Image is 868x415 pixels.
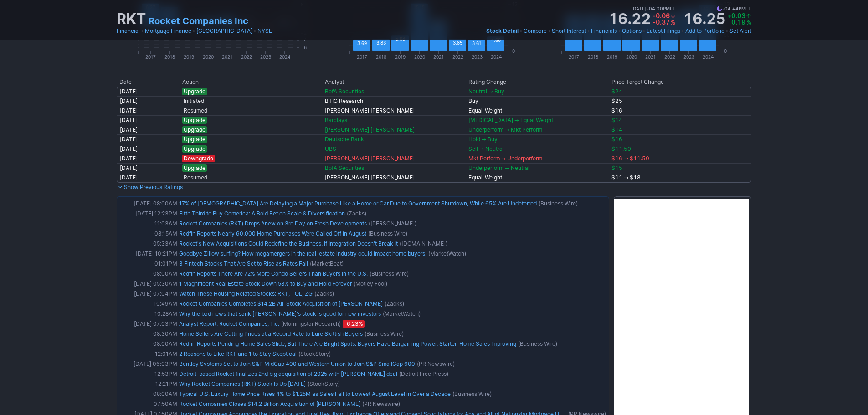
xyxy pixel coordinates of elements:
a: Stock Detail [486,26,519,36]
span: Resumed [182,107,209,114]
span: -0.06 [652,12,670,20]
a: Detroit-based Rocket finalizes 2nd big acquisition of 2025 with [PERSON_NAME] deal [179,370,397,377]
td: [DATE] [117,163,180,173]
a: Analyst Report: Rocket Companies, Inc. [179,320,279,327]
th: Date [117,77,180,87]
span: • [725,26,729,36]
text: 2021 [645,54,656,60]
text: 2023 [472,54,483,60]
a: Compare [524,26,547,36]
span: 0.19 [731,18,745,26]
td: $14 [609,115,751,125]
a: Financial [117,26,140,36]
span: • [587,26,590,36]
td: Buy [466,96,609,106]
td: Sell → Neutral [466,144,609,154]
span: (Business Wire) [365,329,404,338]
text: 2021 [222,54,232,60]
td: BofA Securities [322,163,465,173]
span: (MarketWatch) [428,249,466,258]
td: BofA Securities [322,87,465,96]
span: • [618,26,621,36]
span: • [141,26,144,36]
td: $11.50 [609,144,751,154]
td: [DATE] [117,144,180,154]
a: Home Sellers Are Cutting Prices at a Record Rate to Lure Skittish Buyers [179,330,363,337]
a: Why the bad news that sank [PERSON_NAME]'s stock is good for new investors [179,310,381,317]
td: $16 [609,106,751,115]
td: 10:49AM [119,299,178,309]
a: Redfin Reports Pending Home Sales Slide, But There Are Bright Spots: Buyers Have Bargaining Power... [179,340,516,347]
span: Downgrade [182,155,215,162]
span: (Business Wire) [539,199,578,208]
span: Latest Filings [647,27,680,34]
span: (Business Wire) [370,269,409,278]
td: 11:03AM [119,219,178,229]
text: 2020 [414,54,425,60]
span: • [722,5,724,13]
text: 2023 [260,54,271,60]
span: % [746,18,751,26]
span: (Business Wire) [452,389,492,399]
th: Analyst [322,77,465,87]
th: Price Target Change [609,77,751,87]
span: • [681,26,684,36]
td: Barclays [322,115,465,125]
td: [PERSON_NAME] [PERSON_NAME] [322,173,465,183]
text: 2022 [664,54,675,60]
span: • [647,5,649,13]
td: [DATE] [117,115,180,125]
a: Add to Portfolio [685,26,724,36]
td: Underperform → Neutral [466,163,609,173]
td: $16 → $11.50 [609,154,751,163]
span: (Business Wire) [368,229,407,238]
span: • [192,26,195,36]
a: Show Previous Ratings [117,184,183,190]
text: −6 [301,45,307,50]
span: (StockStory) [308,379,340,389]
text: 2020 [203,54,214,60]
img: nic2x2.gif [117,192,429,196]
td: 12:53PM [119,369,178,379]
td: 01:01PM [119,259,178,269]
td: [PERSON_NAME] [PERSON_NAME] [322,106,465,115]
td: [DATE] [117,154,180,163]
span: Upgrade [182,126,207,133]
text: 3.61 [472,41,481,46]
a: NYSE [257,26,272,36]
span: Stock Detail [486,27,519,34]
a: Rocket Companies Inc [149,15,248,27]
td: Mkt Perform → Underperform [466,154,609,163]
td: [DATE] [117,173,180,183]
span: (Zacks) [314,289,334,298]
span: 04:44PM ET [717,5,751,13]
span: (Morningstar Research) [281,319,341,328]
text: 2020 [626,54,637,60]
text: 0 [724,48,727,53]
td: [DATE] [117,87,180,96]
td: [DATE] 05:30AM [119,279,178,289]
span: • [519,26,523,36]
span: (MarketBeat) [310,259,344,268]
td: [DATE] 08:00AM [119,199,178,209]
text: 3.69 [357,40,367,46]
text: 2018 [588,54,598,60]
td: $15 [609,163,751,173]
span: (MarketWatch) [383,309,421,318]
text: 2022 [241,54,252,60]
th: Rating Change [466,77,609,87]
text: 2024 [491,54,502,60]
a: 3 Fintech Stocks That Are Set to Rise as Rates Fall [179,260,308,267]
a: Rocket Companies (RKT) Drops Anew on 3rd Day on Fresh Developments [179,220,367,227]
span: [DATE] 04:00PM ET [631,5,676,13]
span: Resumed [182,174,209,181]
td: 12:21PM [119,379,178,389]
a: Typical U.S. Luxury Home Price Rises 4% to $1.25M as Sales Fall to Lowest August Level in Over a ... [179,390,451,397]
a: Rocket Companies Completes $14.2B All-Stock Acquisition of [PERSON_NAME] [179,300,383,307]
td: 08:30AM [119,329,178,339]
td: UBS [322,144,465,154]
span: • [642,26,646,36]
td: 08:00AM [119,389,178,399]
span: (Zacks) [347,209,366,218]
span: Initiated [182,97,205,105]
